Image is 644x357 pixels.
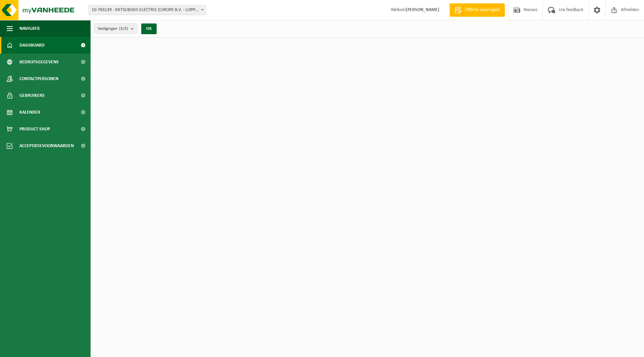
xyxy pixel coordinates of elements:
[463,7,501,13] span: Offerte aanvragen
[89,5,206,15] span: 10-783139 - MITSUBISHI ELECTRIC EUROPE B.V. - LOPPEM
[19,121,50,137] span: Product Shop
[94,23,137,34] button: Vestigingen(3/3)
[19,54,59,70] span: Bedrijfsgegevens
[19,37,45,54] span: Dashboard
[19,137,74,154] span: Acceptatievoorwaarden
[449,3,505,17] a: Offerte aanvragen
[19,87,45,104] span: Gebruikers
[19,20,40,37] span: Navigatie
[141,23,157,34] button: OK
[406,7,439,12] strong: [PERSON_NAME]
[119,26,128,31] count: (3/3)
[98,24,128,34] span: Vestigingen
[89,5,206,15] span: 10-783139 - MITSUBISHI ELECTRIC EUROPE B.V. - LOPPEM
[19,70,58,87] span: Contactpersonen
[19,104,40,121] span: Kalender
